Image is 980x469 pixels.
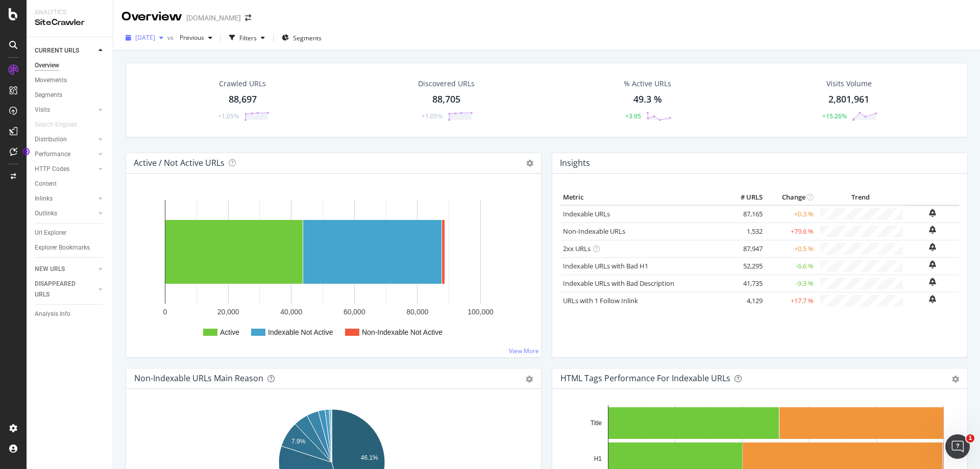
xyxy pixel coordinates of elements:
[134,156,225,170] h4: Active / Not Active URLs
[624,79,671,89] div: % Active URLs
[35,134,95,145] a: Distribution
[35,149,95,160] a: Performance
[135,33,155,42] span: 2025 Jul. 29th
[418,79,475,89] div: Discovered URLs
[35,90,62,101] div: Segments
[35,134,67,145] div: Distribution
[724,190,765,205] th: # URLS
[293,34,322,42] span: Segments
[280,308,302,316] text: 40,000
[765,190,816,205] th: Change
[121,30,167,46] button: [DATE]
[35,208,95,219] a: Outlinks
[422,112,443,120] div: +1.05%
[822,112,847,120] div: +15.26%
[591,419,602,427] text: Title
[563,227,625,236] a: Non-Indexable URLs
[362,328,443,336] text: Non-Indexable Not Active
[724,292,765,309] td: 4,129
[929,209,936,217] div: bell-plus
[929,260,936,268] div: bell-plus
[229,93,257,106] div: 88,697
[35,179,57,189] div: Content
[167,33,176,42] span: vs
[765,275,816,292] td: -9.3 %
[35,242,106,253] a: Explorer Bookmarks
[625,112,641,120] div: +3.95
[560,156,590,170] h4: Insights
[35,164,95,175] a: HTTP Codes
[176,30,216,46] button: Previous
[163,308,167,316] text: 0
[220,328,239,336] text: Active
[468,308,494,316] text: 100,000
[563,209,610,218] a: Indexable URLs
[35,75,106,86] a: Movements
[35,279,86,300] div: DISAPPEARED URLS
[406,308,428,316] text: 80,000
[35,193,53,204] div: Inlinks
[724,240,765,257] td: 87,947
[35,264,95,275] a: NEW URLS
[35,17,105,29] div: SiteCrawler
[225,30,269,46] button: Filters
[245,14,251,21] div: arrow-right-arrow-left
[633,93,662,106] div: 49.3 %
[35,60,59,71] div: Overview
[35,208,57,219] div: Outlinks
[35,242,90,253] div: Explorer Bookmarks
[35,279,95,300] a: DISAPPEARED URLS
[563,261,648,270] a: Indexable URLs with Bad H1
[134,373,263,383] div: Non-Indexable URLs Main Reason
[724,205,765,223] td: 87,165
[765,292,816,309] td: +17.7 %
[35,193,95,204] a: Inlinks
[828,93,869,106] div: 2,801,961
[21,147,31,156] div: Tooltip anchor
[560,373,730,383] div: HTML Tags Performance for Indexable URLs
[966,434,974,442] span: 1
[765,240,816,257] td: +0.5 %
[35,309,70,319] div: Analysis Info
[765,257,816,275] td: -6.6 %
[35,228,66,238] div: Url Explorer
[35,119,87,130] a: Search Engines
[35,8,105,17] div: Analytics
[35,90,106,101] a: Segments
[560,190,724,205] th: Metric
[176,33,204,42] span: Previous
[432,93,460,106] div: 88,705
[563,244,591,253] a: 2xx URLs
[344,308,365,316] text: 60,000
[35,179,106,189] a: Content
[952,376,959,383] div: gear
[929,278,936,286] div: bell-plus
[219,79,266,89] div: Crawled URLs
[134,190,529,349] svg: A chart.
[268,328,333,336] text: Indexable Not Active
[35,119,77,130] div: Search Engines
[929,295,936,303] div: bell-plus
[929,243,936,251] div: bell-plus
[724,223,765,240] td: 1,532
[35,264,65,275] div: NEW URLS
[509,347,539,355] a: View More
[35,45,95,56] a: CURRENT URLS
[35,228,106,238] a: Url Explorer
[35,309,106,319] a: Analysis Info
[563,296,638,305] a: URLs with 1 Follow Inlink
[217,308,239,316] text: 20,000
[526,160,533,167] i: Options
[563,279,674,288] a: Indexable URLs with Bad Description
[929,226,936,234] div: bell-plus
[35,149,70,160] div: Performance
[724,257,765,275] td: 52,295
[724,275,765,292] td: 41,735
[35,105,95,115] a: Visits
[526,376,533,383] div: gear
[765,205,816,223] td: +0.3 %
[816,190,905,205] th: Trend
[945,434,970,459] iframe: Intercom live chat
[218,112,239,120] div: +1.05%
